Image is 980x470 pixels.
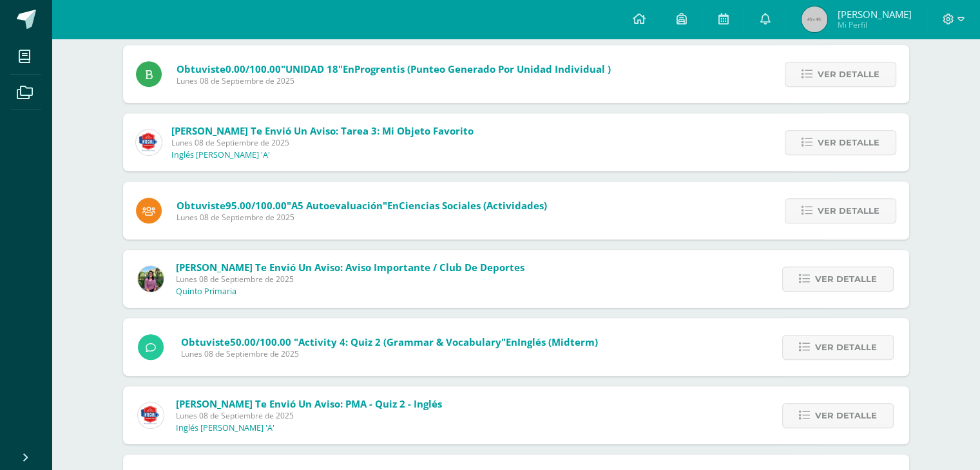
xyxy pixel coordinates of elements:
[837,19,911,30] span: Mi Perfil
[171,137,474,148] span: Lunes 08 de Septiembre de 2025
[399,199,547,212] span: Ciencias Sociales (Actividades)
[818,131,879,155] span: Ver detalle
[818,62,879,86] span: Ver detalle
[818,199,879,223] span: Ver detalle
[837,8,911,21] span: [PERSON_NAME]
[181,348,598,359] span: Lunes 08 de Septiembre de 2025
[815,267,877,291] span: Ver detalle
[815,404,877,428] span: Ver detalle
[177,212,547,223] span: Lunes 08 de Septiembre de 2025
[354,62,611,75] span: Progrentis (Punteo generado por unidad individual )
[287,199,387,212] span: "A5 Autoevaluación"
[138,402,164,428] img: 2081dd1b3de7387dfa3e2d3118dc9f18.png
[176,397,442,410] span: [PERSON_NAME] te envió un aviso: PMA - Quiz 2 - Inglés
[802,6,827,32] img: 45x45
[230,335,291,348] span: 50.00/100.00
[176,423,274,433] p: Inglés [PERSON_NAME] 'A'
[815,335,877,359] span: Ver detalle
[177,75,611,86] span: Lunes 08 de Septiembre de 2025
[176,274,524,285] span: Lunes 08 de Septiembre de 2025
[171,150,270,160] p: Inglés [PERSON_NAME] 'A'
[177,199,547,212] span: Obtuviste en
[226,62,281,75] span: 0.00/100.00
[176,287,236,297] p: Quinto Primaria
[136,129,162,155] img: 2081dd1b3de7387dfa3e2d3118dc9f18.png
[181,335,598,348] span: Obtuviste en
[177,62,611,75] span: Obtuviste en
[281,62,343,75] span: "UNIDAD 18"
[171,124,474,137] span: [PERSON_NAME] te envió un aviso: Tarea 3: Mi objeto favorito
[294,335,506,348] span: "Activity 4: Quiz 2 (Grammar & Vocabulary"
[226,199,287,212] span: 95.00/100.00
[138,266,164,292] img: 50160636c8645c56db84f77601761a06.png
[517,335,598,348] span: Inglés (Midterm)
[176,261,524,274] span: [PERSON_NAME] te envió un aviso: Aviso Importante / Club de deportes
[176,410,442,421] span: Lunes 08 de Septiembre de 2025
